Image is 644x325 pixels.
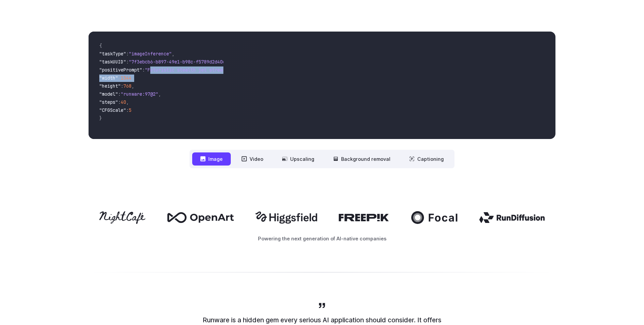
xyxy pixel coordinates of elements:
span: 1344 [121,75,131,81]
span: : [142,67,145,73]
span: } [99,115,102,121]
span: "7f3ebcb6-b897-49e1-b98c-f5789d2d40d7" [129,59,231,65]
span: , [126,99,129,105]
button: Background removal [325,152,398,166]
span: "positivePrompt" [99,67,142,73]
span: , [158,91,161,97]
span: : [121,83,123,89]
span: : [118,75,121,81]
span: "steps" [99,99,118,105]
span: "CFGScale" [99,107,126,113]
span: "Futuristic stealth jet streaking through a neon-lit cityscape with glowing purple exhaust" [145,67,389,73]
span: 40 [121,99,126,105]
span: "taskType" [99,51,126,57]
span: "width" [99,75,118,81]
span: 768 [123,83,131,89]
button: Video [233,152,271,166]
p: Powering the next generation of AI-native companies [89,235,555,242]
span: 5 [129,107,131,113]
button: Captioning [401,152,452,166]
button: Image [192,152,231,166]
span: : [126,59,129,65]
span: : [126,107,129,113]
span: , [172,51,174,57]
span: "taskUUID" [99,59,126,65]
span: : [118,99,121,105]
span: "imageInference" [129,51,172,57]
button: Upscaling [274,152,322,166]
span: : [118,91,121,97]
span: , [131,75,134,81]
span: "runware:97@2" [121,91,158,97]
span: "height" [99,83,121,89]
span: "model" [99,91,118,97]
span: , [131,83,134,89]
span: { [99,43,102,49]
span: : [126,51,129,57]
